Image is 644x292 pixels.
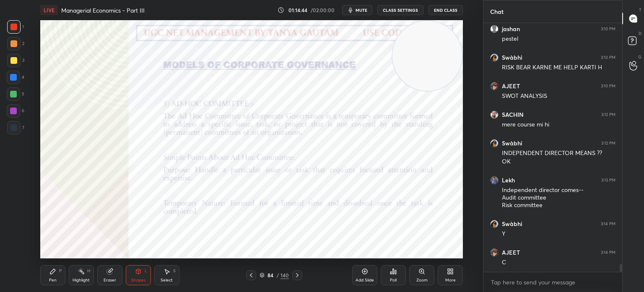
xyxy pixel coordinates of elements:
[266,273,275,278] div: 84
[502,111,524,118] h6: SACHIN
[276,273,279,278] div: /
[7,37,24,50] div: 2
[61,6,145,14] h4: Managerial Economics - Part III
[601,141,615,146] div: 3:12 PM
[7,87,24,101] div: 5
[145,269,147,273] div: L
[161,278,173,282] div: Select
[59,269,62,273] div: P
[7,20,24,34] div: 1
[377,5,423,15] button: CLASS SETTINGS
[502,149,615,158] div: INDEPENDENT DIRECTOR MEANS ??
[73,278,90,282] div: Highlight
[490,53,499,62] img: 3
[49,278,57,282] div: Pen
[104,278,116,282] div: Eraser
[601,84,615,89] div: 3:10 PM
[342,5,372,15] button: mute
[502,54,522,61] h6: Swàbhi
[490,176,499,184] img: 8e65be04715a4aa48126f0f9e2633480.jpg
[40,5,58,15] div: LIVE
[87,269,90,273] div: H
[445,278,456,282] div: More
[280,271,289,279] div: 140
[173,269,176,273] div: S
[502,230,615,238] div: Y
[416,278,428,282] div: Zoom
[356,278,374,282] div: Add Slide
[502,220,522,228] h6: Swàbhi
[639,30,641,37] p: D
[502,158,615,166] div: OK
[490,220,499,228] img: 3
[428,5,463,15] button: End Class
[601,26,615,32] div: 3:10 PM
[490,110,499,119] img: 7c7769ed82764a5897669ee3aee47a12.jpg
[390,278,397,282] div: Poll
[502,176,515,184] h6: Lekh
[601,112,615,117] div: 3:12 PM
[490,25,499,33] img: default.png
[638,54,641,60] p: G
[502,121,615,129] div: mere course mi hi
[502,139,522,147] h6: Swàbhi
[483,0,510,23] p: Chat
[490,139,499,147] img: 3
[7,104,24,118] div: 6
[490,82,499,90] img: f18a2e715e12460c841e5ba11af8d378.jpg
[502,249,520,256] h6: AJEET
[7,121,24,134] div: 7
[490,248,499,257] img: f18a2e715e12460c841e5ba11af8d378.jpg
[502,25,520,33] h6: jashan
[7,54,24,67] div: 3
[7,71,24,84] div: 4
[502,63,615,72] div: RISK BEAR KARNE ME HELP KARTI H
[502,186,615,210] div: Independent director comes-- Audit committee Risk committee
[483,23,622,272] div: grid
[601,221,615,226] div: 3:14 PM
[502,258,615,267] div: C
[356,7,367,13] span: mute
[601,178,615,183] div: 3:13 PM
[601,250,615,255] div: 3:14 PM
[502,82,520,90] h6: AJEET
[601,55,615,60] div: 3:10 PM
[502,35,615,43] div: pestel
[502,92,615,100] div: SWOT ANALYSIS
[131,278,145,282] div: Shapes
[639,7,641,13] p: T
